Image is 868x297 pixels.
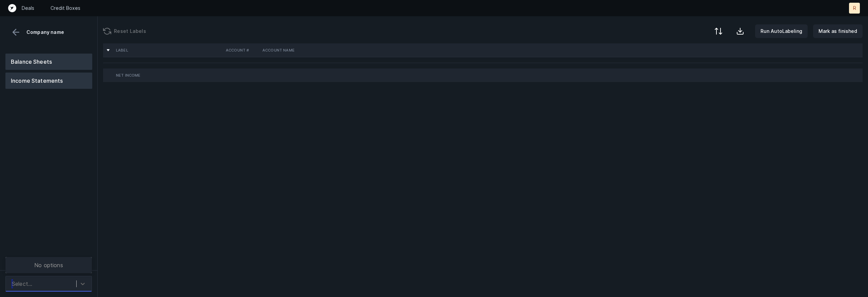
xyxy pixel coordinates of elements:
button: Income Statements [5,73,92,89]
div: Select... [12,280,32,288]
a: Credit Boxes [51,5,80,12]
div: No options [5,258,92,272]
td: Net Income [113,68,223,82]
a: Deals [22,5,34,12]
button: Run AutoLabeling [755,24,808,38]
th: Label [113,43,223,57]
button: R [849,3,860,14]
th: Account # [223,43,260,57]
p: Run AutoLabeling [761,27,802,35]
button: Mark as finished [813,24,863,38]
p: R [853,5,856,12]
p: Mark as finished [818,27,857,35]
th: Account Name [260,43,342,57]
div: Company name [5,27,92,37]
button: Balance Sheets [5,54,92,70]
